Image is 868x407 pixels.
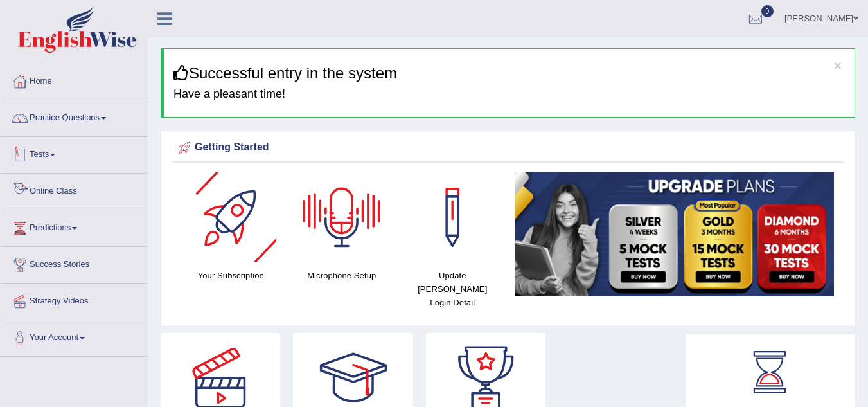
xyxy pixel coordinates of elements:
img: small5.jpg [515,172,835,296]
h4: Your Subscription [182,269,280,282]
a: Tests [1,137,147,169]
a: Strategy Videos [1,284,147,316]
button: × [834,59,842,72]
h3: Successful entry in the system [173,65,845,82]
a: Practice Questions [1,100,147,132]
a: Online Class [1,174,147,206]
div: Getting Started [175,138,840,158]
a: Success Stories [1,247,147,279]
span: 0 [761,5,774,17]
a: Your Account [1,320,147,352]
h4: Have a pleasant time! [173,88,845,101]
h4: Microphone Setup [293,269,391,282]
a: Home [1,64,147,96]
h4: Update [PERSON_NAME] Login Detail [403,269,502,309]
a: Predictions [1,210,147,242]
